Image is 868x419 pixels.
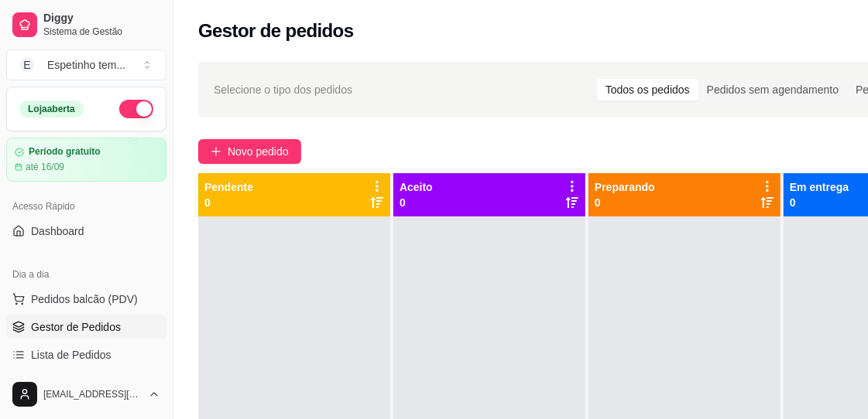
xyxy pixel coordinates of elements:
button: [EMAIL_ADDRESS][DOMAIN_NAME] [6,376,166,413]
article: até 16/09 [26,161,64,173]
span: Dashboard [31,223,84,239]
a: DiggySistema de Gestão [6,6,166,43]
span: [EMAIL_ADDRESS][DOMAIN_NAME] [43,388,142,400]
a: Gestor de Pedidos [6,315,166,339]
div: Pedidos sem agendamento [698,79,847,100]
p: 0 [400,195,433,210]
span: Pedidos balcão (PDV) [31,291,138,307]
button: Novo pedido [198,139,301,164]
div: Loja aberta [19,100,84,118]
a: Lista de Pedidos [6,342,166,367]
p: Preparando [595,179,655,195]
button: Alterar Status [119,100,153,118]
h2: Gestor de pedidos [198,19,354,43]
a: Dashboard [6,219,166,244]
div: Dia a dia [6,262,166,287]
span: Novo pedido [228,143,289,160]
span: Lista de Pedidos [31,347,112,363]
button: Select a team [6,49,166,80]
p: 0 [595,195,655,210]
a: Período gratuitoaté 16/09 [6,138,166,182]
div: Espetinho tem ... [47,57,125,73]
p: 0 [204,195,253,210]
span: Gestor de Pedidos [31,319,121,335]
span: Sistema de Gestão [43,26,160,38]
span: Selecione o tipo dos pedidos [214,81,352,98]
article: Período gratuito [29,146,101,158]
div: Todos os pedidos [597,79,698,100]
span: plus [211,146,221,157]
span: E [19,57,35,73]
div: Acesso Rápido [6,194,166,219]
p: 0 [790,195,849,210]
p: Em entrega [790,179,849,195]
button: Pedidos balcão (PDV) [6,287,166,312]
span: Diggy [43,12,160,26]
p: Aceito [400,179,433,195]
p: Pendente [204,179,253,195]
